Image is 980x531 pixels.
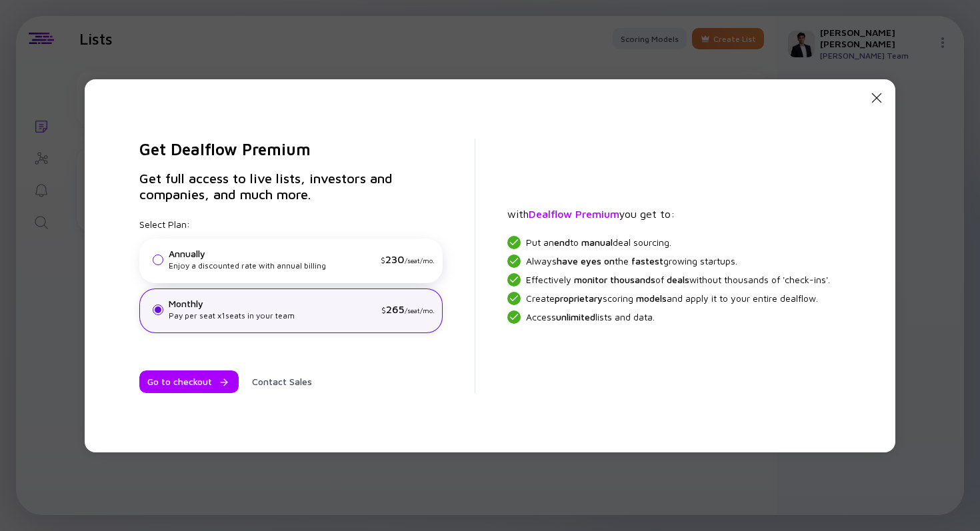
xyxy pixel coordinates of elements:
button: Go to checkout [139,370,239,393]
div: $ [381,303,435,316]
span: Dealflow Premium [529,208,619,220]
span: models [636,292,667,304]
span: 265 [386,303,405,315]
div: Annually [169,248,375,260]
span: Put an to deal sourcing. [526,237,671,248]
span: unlimited [556,311,595,322]
span: Create scoring and apply it to your entire dealflow. [526,292,818,304]
span: /seat/mo. [405,306,435,314]
span: 230 [385,253,405,265]
span: fastest [631,255,663,266]
span: Always the growing startups. [526,255,737,266]
div: Monthly [169,298,376,310]
div: Enjoy a discounted rate with annual billing [169,260,375,272]
div: $ [381,253,435,266]
span: end [554,237,570,248]
span: have eyes on [557,255,615,266]
span: monitor thousands [574,274,655,285]
button: Contact Sales [244,370,320,393]
span: Access lists and data. [526,311,655,322]
span: proprietary [555,292,603,304]
div: Select Plan: [139,219,443,333]
span: Effectively of without thousands of 'check-ins'. [526,274,830,285]
h3: Get full access to live lists, investors and companies, and much more. [139,171,443,203]
span: manual [581,237,613,248]
div: Pay per seat x 1 seats in your team [169,310,376,322]
h2: Get Dealflow Premium [139,139,443,160]
span: /seat/mo. [405,257,435,265]
span: with you get to: [507,208,675,220]
span: deals [667,274,689,285]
